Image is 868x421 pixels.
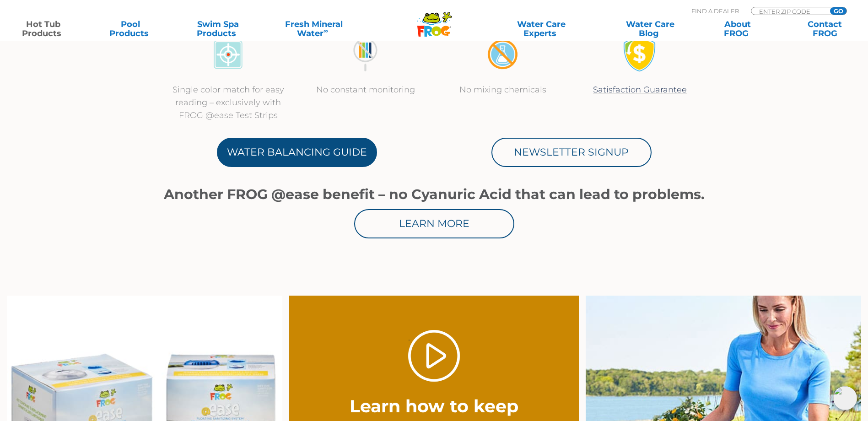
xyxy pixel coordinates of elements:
a: PoolProducts [97,20,165,38]
a: Fresh MineralWater∞ [271,20,356,38]
img: openIcon [833,386,857,410]
p: No constant monitoring [306,83,425,96]
a: Newsletter Signup [491,138,652,167]
img: icon-atease-color-match [211,38,245,72]
a: Water CareBlog [616,20,684,38]
p: Single color match for easy reading – exclusively with FROG @ease Test Strips [169,83,288,122]
p: No mixing chemicals [443,83,562,96]
a: Hot TubProducts [9,20,77,38]
p: Find A Dealer [691,7,739,15]
input: GO [830,7,846,15]
a: Play Video [408,330,460,382]
a: ContactFROG [791,20,859,38]
a: AboutFROG [703,20,771,38]
a: Water CareExperts [486,20,597,38]
img: no-constant-monitoring1 [348,38,383,72]
img: no-mixing1 [485,38,520,72]
a: Water Balancing Guide [217,138,377,167]
a: Swim SpaProducts [184,20,252,38]
h1: Another FROG @ease benefit – no Cyanuric Acid that can lead to problems. [160,187,709,202]
img: Satisfaction Guarantee Icon [623,38,657,72]
sup: ∞ [323,27,328,34]
a: Learn More [354,209,514,238]
input: Zip Code Form [758,7,820,15]
a: Satisfaction Guarantee [593,85,687,95]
